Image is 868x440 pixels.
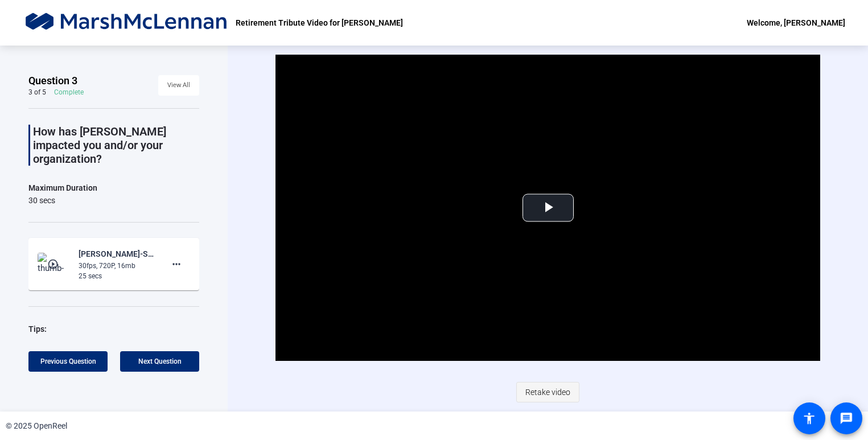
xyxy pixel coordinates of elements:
div: 30 secs [28,195,97,206]
img: OpenReel logo [23,11,230,34]
img: thumb-nail [38,253,71,275]
div: 3 of 5 [28,88,46,97]
div: © 2025 OpenReel [6,420,67,432]
mat-icon: play_circle_outline [47,258,61,270]
button: View All [158,75,199,96]
button: Previous Question [28,351,108,372]
mat-icon: message [840,412,853,425]
span: Next Question [138,357,182,365]
span: Retake video [525,381,570,403]
button: Play Video [523,194,574,221]
p: How has [PERSON_NAME] impacted you and/or your organization? [33,125,199,166]
div: 30fps, 720P, 16mb [79,261,155,271]
div: Complete [54,88,84,97]
span: Previous Question [40,357,96,365]
mat-icon: more_horiz [170,257,183,271]
button: Next Question [120,351,199,372]
span: Question 3 [28,74,77,88]
div: 25 secs [79,271,155,281]
div: Video Player [275,55,820,361]
mat-icon: accessibility [803,412,816,425]
button: Retake video [516,382,579,402]
span: View All [167,77,190,94]
div: Maximum Duration [28,181,97,195]
div: [PERSON_NAME]-Senior living-Retirement Tribute Video for [PERSON_NAME]-1758125205466-webcam [79,247,155,261]
div: Tips: [28,322,199,336]
div: Welcome, [PERSON_NAME] [747,16,845,30]
p: Retirement Tribute Video for [PERSON_NAME] [236,16,403,30]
